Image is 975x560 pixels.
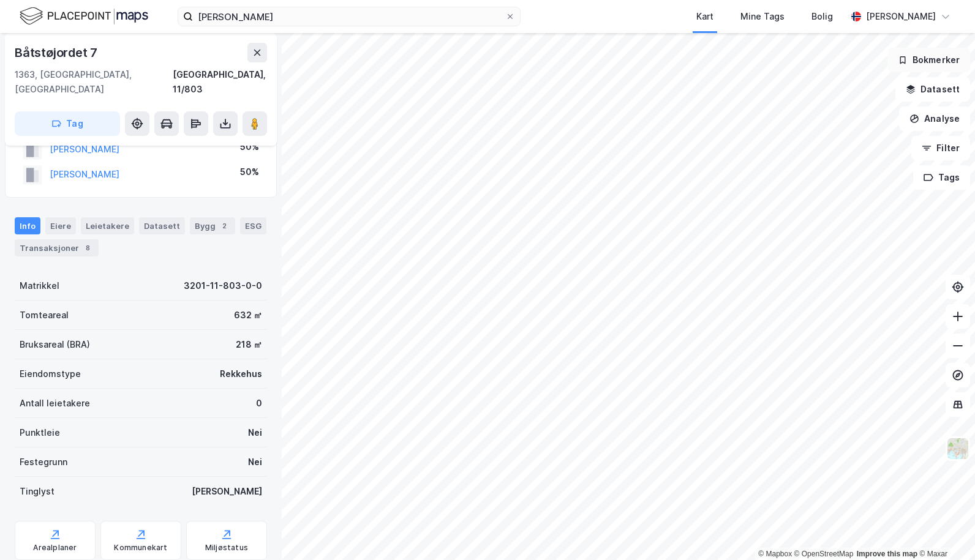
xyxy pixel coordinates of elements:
div: 632 ㎡ [234,308,262,323]
div: Eiendomstype [20,367,81,381]
div: Båtstøjordet 7 [15,43,100,62]
input: Søk på adresse, matrikkel, gårdeiere, leietakere eller personer [193,7,505,26]
div: Bolig [811,9,833,24]
div: 3201-11-803-0-0 [184,278,262,293]
div: Bygg [190,217,235,234]
button: Bokmerker [887,48,970,72]
div: Tinglyst [20,484,55,499]
div: Kart [696,9,713,24]
div: Leietakere [81,217,134,234]
div: Tomteareal [20,308,69,323]
div: [GEOGRAPHIC_DATA], 11/803 [173,67,267,97]
div: 1363, [GEOGRAPHIC_DATA], [GEOGRAPHIC_DATA] [15,67,173,97]
div: 50% [240,140,259,154]
button: Filter [911,136,970,160]
button: Analyse [899,106,970,131]
a: Improve this map [857,550,917,558]
div: Punktleie [20,425,60,440]
div: 0 [256,396,262,411]
div: Datasett [139,217,185,234]
div: Nei [248,455,262,469]
a: Mapbox [758,550,792,558]
div: ESG [240,217,266,234]
div: [PERSON_NAME] [866,9,936,24]
iframe: Chat Widget [914,501,975,560]
div: 8 [81,242,94,254]
div: 50% [240,165,259,179]
div: Kommunekart [114,543,167,553]
div: Bruksareal (BRA) [20,337,90,352]
div: 2 [218,220,230,232]
button: Tag [15,111,120,136]
div: Festegrunn [20,455,67,469]
div: Arealplaner [33,543,77,553]
button: Tags [913,165,970,190]
div: Transaksjoner [15,239,99,256]
a: OpenStreetMap [794,550,854,558]
button: Datasett [895,77,970,102]
div: Miljøstatus [205,543,248,553]
div: Antall leietakere [20,396,90,411]
div: 218 ㎡ [236,337,262,352]
div: [PERSON_NAME] [192,484,262,499]
div: Mine Tags [740,9,785,24]
div: Eiere [45,217,76,234]
img: Z [946,437,969,460]
div: Rekkehus [220,367,262,381]
img: logo.f888ab2527a4732fd821a326f86c7f29.svg [20,6,148,27]
div: Matrikkel [20,278,59,293]
div: Nei [248,425,262,440]
div: Info [15,217,40,234]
